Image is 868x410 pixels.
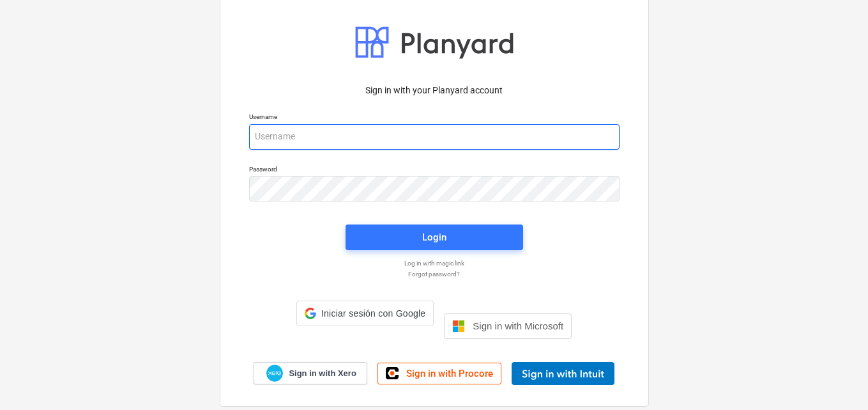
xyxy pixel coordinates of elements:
[473,320,563,331] span: Sign in with Microsoft
[296,301,434,326] div: Iniciar sesión con Google
[452,320,465,333] img: Microsoft logo
[321,308,425,319] span: Iniciar sesión con Google
[289,368,356,379] span: Sign in with Xero
[377,363,501,384] a: Sign in with Procore
[243,270,626,278] a: Forgot password?
[266,365,283,382] img: Xero logo
[406,368,493,379] span: Sign in with Procore
[346,225,523,250] button: Login
[249,124,620,150] input: Username
[249,165,620,176] p: Password
[243,259,626,267] a: Log in with magic link
[422,229,446,246] div: Login
[290,325,440,353] iframe: Botón Iniciar sesión con Google
[249,84,620,97] p: Sign in with your Planyard account
[254,362,367,384] a: Sign in with Xero
[249,113,620,123] p: Username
